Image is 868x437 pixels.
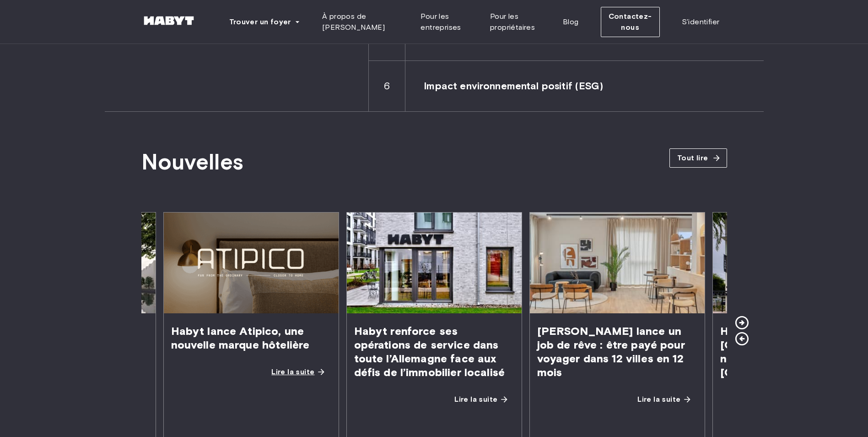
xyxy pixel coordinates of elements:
[264,363,331,381] a: Lire la suite
[271,366,314,377] span: Lire la suite
[164,313,339,363] span: Habyt lance Atipico, une nouvelle marque hôtelière
[669,148,727,168] a: Tout lire
[490,11,548,33] span: Pour les propriétaires
[447,390,514,409] a: Lire la suite
[141,16,196,25] img: Habyt
[677,153,708,164] span: Tout lire
[222,13,307,31] button: Trouver un foyer
[555,7,586,37] a: Blog
[630,390,697,409] a: Lire la suite
[483,7,555,37] a: Pour les propriétaires
[315,7,414,37] a: À propos de [PERSON_NAME]
[637,394,680,405] span: Lire la suite
[530,313,705,390] span: [PERSON_NAME] lance un job de rêve : être payé pour voyager dans 12 villes en 12 mois
[454,394,497,405] span: Lire la suite
[322,11,406,33] span: À propos de [PERSON_NAME]
[424,80,603,92] b: Impact environnemental positif (ESG)
[674,13,727,31] a: S'identifier
[347,313,522,390] span: Habyt renforce ses opérations de service dans toute l’Allemagne face aux défis de l’immobilier lo...
[421,11,475,33] span: Pour les entreprises
[229,16,291,27] span: Trouver un foyer
[384,79,390,93] span: 6
[413,7,483,37] a: Pour les entreprises
[601,7,660,37] button: Contactez-nous
[682,16,720,27] span: S'identifier
[141,148,243,175] span: Nouvelles
[563,16,579,27] span: Blog
[609,11,652,33] span: Contactez-nous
